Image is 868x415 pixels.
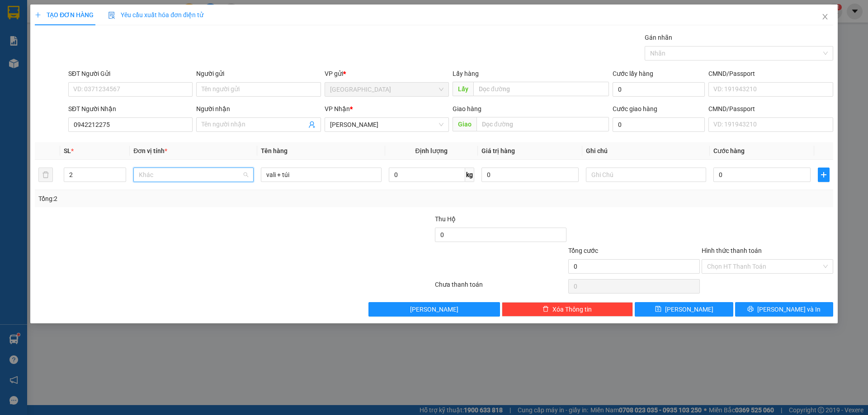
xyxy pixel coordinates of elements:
[330,118,443,131] span: Phan Thiết
[68,104,193,114] div: SĐT Người Nhận
[708,104,833,114] div: CMND/Passport
[35,11,94,19] span: TẠO ĐƠN HÀNG
[635,302,733,317] button: save[PERSON_NAME]
[453,117,476,131] span: Giao
[434,280,567,295] div: Chưa thanh toán
[35,12,41,18] span: plus
[713,147,745,154] span: Cước hàng
[473,82,609,96] input: Dọc đường
[325,105,350,112] span: VP Nhận
[476,117,609,131] input: Dọc đường
[542,306,549,313] span: delete
[38,194,335,204] div: Tổng: 2
[568,247,598,254] span: Tổng cước
[410,304,458,314] span: [PERSON_NAME]
[481,168,579,182] input: 0
[552,304,592,314] span: Xóa Thông tin
[139,168,248,182] span: Khác
[655,306,661,313] span: save
[64,147,71,154] span: SL
[435,215,456,223] span: Thu Hộ
[582,142,710,160] th: Ghi chú
[330,83,443,96] span: Đà Lạt
[325,69,449,79] div: VP gửi
[481,147,515,154] span: Giá trị hàng
[821,13,829,20] span: close
[308,121,316,128] span: user-add
[465,168,474,182] span: kg
[368,302,500,317] button: [PERSON_NAME]
[196,104,321,114] div: Người nhận
[818,168,830,182] button: plus
[613,70,653,77] label: Cước lấy hàng
[613,82,705,97] input: Cước lấy hàng
[453,70,479,77] span: Lấy hàng
[261,147,288,154] span: Tên hàng
[735,302,833,317] button: printer[PERSON_NAME] và In
[68,69,193,79] div: SĐT Người Gửi
[502,302,633,317] button: deleteXóa Thông tin
[747,306,754,313] span: printer
[261,168,381,182] input: VD: Bàn, Ghế
[453,82,473,96] span: Lấy
[38,168,53,182] button: delete
[708,69,833,79] div: CMND/Passport
[613,117,705,132] input: Cước giao hàng
[757,304,821,314] span: [PERSON_NAME] và In
[818,171,829,178] span: plus
[133,147,167,154] span: Đơn vị tính
[586,168,706,182] input: Ghi Chú
[108,12,115,19] img: icon
[702,247,762,254] label: Hình thức thanh toán
[415,147,448,154] span: Định lượng
[645,34,672,41] label: Gán nhãn
[613,105,657,112] label: Cước giao hàng
[108,11,203,19] span: Yêu cầu xuất hóa đơn điện tử
[665,304,713,314] span: [PERSON_NAME]
[196,69,321,79] div: Người gửi
[453,105,481,112] span: Giao hàng
[812,5,838,30] button: Close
